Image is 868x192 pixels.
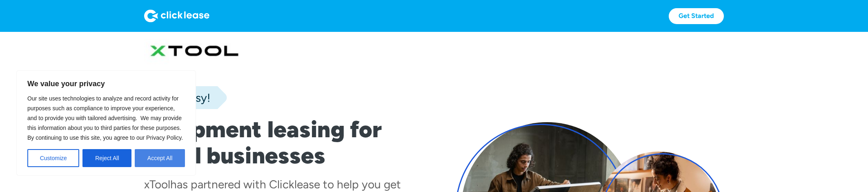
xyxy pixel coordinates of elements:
button: Reject All [82,149,131,167]
h1: Equipment leasing for small businesses [144,116,413,169]
span: Our site uses technologies to analyze and record activity for purposes such as compliance to impr... [27,95,183,141]
p: We value your privacy [27,79,185,89]
a: Get Started [669,8,724,24]
button: Accept All [135,149,185,167]
div: We value your privacy [16,70,196,176]
img: Logo [144,9,209,22]
button: Customize [27,149,79,167]
div: xTool [144,177,170,191]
